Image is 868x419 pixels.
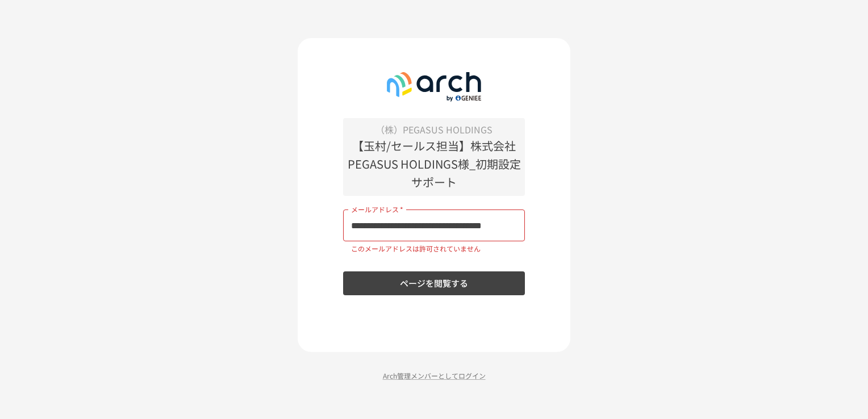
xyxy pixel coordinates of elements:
[343,137,525,191] p: 【玉村/セールス担当】株式会社PEGASUS HOLDINGS様_初期設定サポート
[343,271,525,295] button: ページを閲覧する
[343,123,525,137] p: （株）PEGASUS HOLDINGS
[351,243,517,254] p: このメールアドレスは許可されていません
[387,72,481,102] img: logo-default@2x-9cf2c760.svg
[351,204,403,214] label: メールアドレス
[298,370,570,381] p: Arch管理メンバーとしてログイン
